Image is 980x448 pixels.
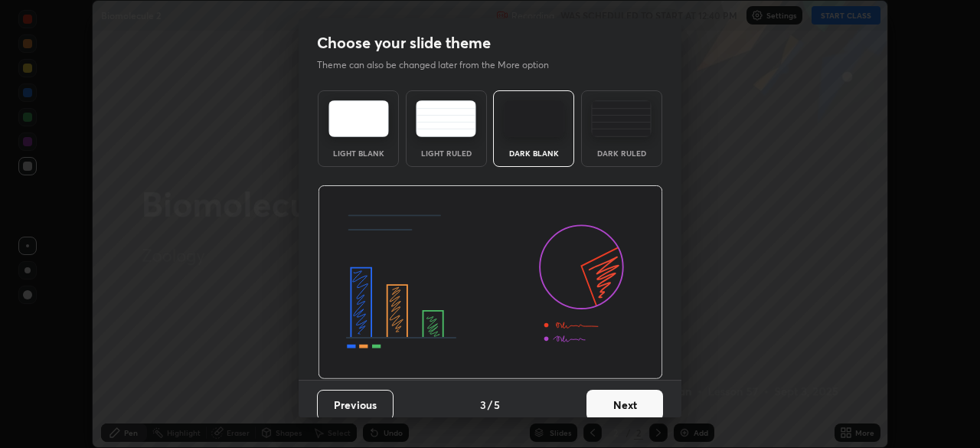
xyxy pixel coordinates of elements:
img: darkRuledTheme.de295e13.svg [591,100,652,137]
img: lightTheme.e5ed3b09.svg [328,100,389,137]
img: darkThemeBanner.d06ce4a2.svg [318,185,663,380]
img: darkTheme.f0cc69e5.svg [504,100,564,137]
button: Previous [317,390,394,420]
h4: 5 [494,397,500,413]
h4: / [488,397,492,413]
p: Theme can also be changed later from the More option [317,58,565,72]
h2: Choose your slide theme [317,33,491,53]
div: Light Ruled [416,149,477,157]
img: lightRuledTheme.5fabf969.svg [416,100,476,137]
h4: 3 [480,397,486,413]
div: Dark Ruled [591,149,652,157]
div: Light Blank [328,149,389,157]
button: Next [586,390,663,420]
div: Dark Blank [503,149,564,157]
